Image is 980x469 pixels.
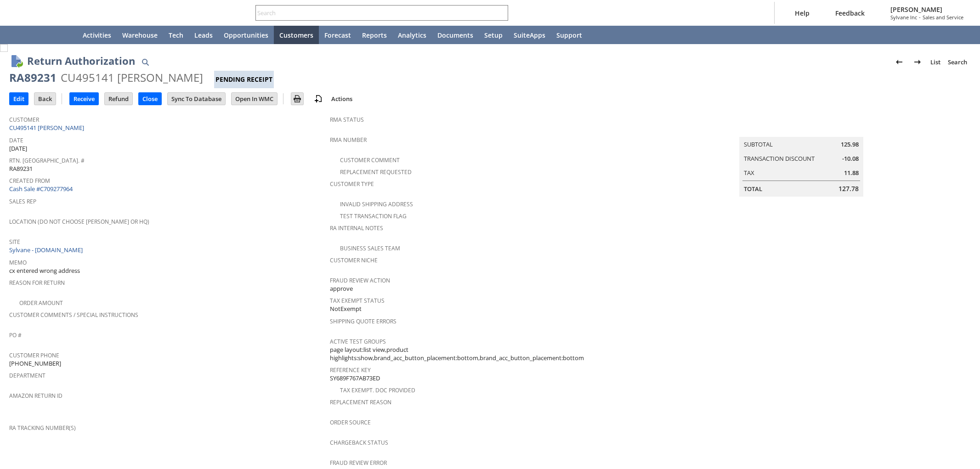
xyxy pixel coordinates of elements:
[313,93,324,104] img: add-record.svg
[398,31,426,40] span: Analytics
[291,93,303,105] input: Print
[330,136,367,144] a: RMA Number
[844,169,859,177] span: 11.88
[319,26,357,44] a: Forecast
[330,305,362,313] span: NotExempt
[39,29,50,40] svg: Shortcuts
[189,26,218,44] a: Leads
[927,55,944,69] a: List
[841,140,859,149] span: 125.98
[9,331,22,339] a: PO #
[508,26,551,44] a: SuiteApps
[9,351,59,359] a: Customer Phone
[795,9,810,17] span: Help
[9,177,50,185] a: Created From
[330,374,380,383] span: SY689F767AB73ED
[838,184,859,193] span: 127.78
[330,418,371,426] a: Order Source
[330,256,378,264] a: Customer Niche
[9,311,138,319] a: Customer Comments / Special Instructions
[9,144,27,153] span: [DATE]
[744,140,773,148] a: Subtotal
[340,212,407,220] a: Test Transaction Flag
[163,26,189,44] a: Tech
[340,168,412,176] a: Replacement Requested
[9,70,57,85] div: RA89231
[11,26,33,44] a: Recent Records
[139,93,161,105] input: Close
[9,124,86,132] a: CU495141 [PERSON_NAME]
[83,31,111,40] span: Activities
[9,279,65,287] a: Reason For Return
[340,244,400,252] a: Business Sales Team
[330,277,390,284] a: Fraud Review Action
[340,156,400,164] a: Customer Comment
[330,116,364,124] a: RMA Status
[357,26,392,44] a: Reports
[432,26,479,44] a: Documents
[912,57,923,68] img: Next
[61,29,72,40] svg: Home
[9,185,73,193] a: Cash Sale #C709277964
[9,246,85,254] a: Sylvane - [DOMAIN_NAME]
[214,71,274,88] div: Pending Receipt
[19,299,63,307] a: Order Amount
[27,53,135,68] h1: Return Authorization
[551,26,588,44] a: Support
[77,26,117,44] a: Activities
[835,9,865,17] span: Feedback
[9,164,33,173] span: RA89231
[744,154,815,163] a: Transaction Discount
[330,317,397,325] a: Shipping Quote Errors
[392,26,432,44] a: Analytics
[117,26,163,44] a: Warehouse
[232,93,277,105] input: Open In WMC
[739,122,863,137] caption: Summary
[9,198,36,205] a: Sales Rep
[34,93,56,105] input: Back
[842,154,859,163] span: -10.08
[9,359,61,368] span: [PHONE_NUMBER]
[169,31,183,40] span: Tech
[218,26,274,44] a: Opportunities
[330,180,374,188] a: Customer Type
[9,266,80,275] span: cx entered wrong address
[33,26,55,44] div: Shortcuts
[256,7,495,18] input: Search
[70,93,98,105] input: Receive
[9,157,85,164] a: Rtn. [GEOGRAPHIC_DATA]. #
[330,459,387,467] a: Fraud Review Error
[330,366,371,374] a: Reference Key
[279,31,313,40] span: Customers
[274,26,319,44] a: Customers
[9,372,45,379] a: Department
[10,93,28,105] input: Edit
[168,93,225,105] input: Sync To Database
[330,345,646,362] span: page layout:list view,product highlights:show,brand_acc_button_placement:bottom,brand_acc_button_...
[9,424,76,432] a: RA Tracking Number(s)
[61,70,203,85] div: CU495141 [PERSON_NAME]
[330,398,391,406] a: Replacement reason
[105,93,132,105] input: Refund
[194,31,213,40] span: Leads
[324,31,351,40] span: Forecast
[495,7,506,18] svg: Search
[122,31,158,40] span: Warehouse
[744,185,762,193] a: Total
[9,136,23,144] a: Date
[9,392,62,400] a: Amazon Return ID
[224,31,268,40] span: Opportunities
[479,26,508,44] a: Setup
[330,224,383,232] a: RA Internal Notes
[890,5,963,14] span: [PERSON_NAME]
[17,29,28,40] svg: Recent Records
[9,116,39,124] a: Customer
[340,386,415,394] a: Tax Exempt. Doc Provided
[140,57,151,68] img: Quick Find
[744,169,754,177] a: Tax
[330,338,386,345] a: Active Test Groups
[9,238,20,246] a: Site
[328,95,356,103] a: Actions
[9,259,27,266] a: Memo
[890,14,917,21] span: Sylvane Inc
